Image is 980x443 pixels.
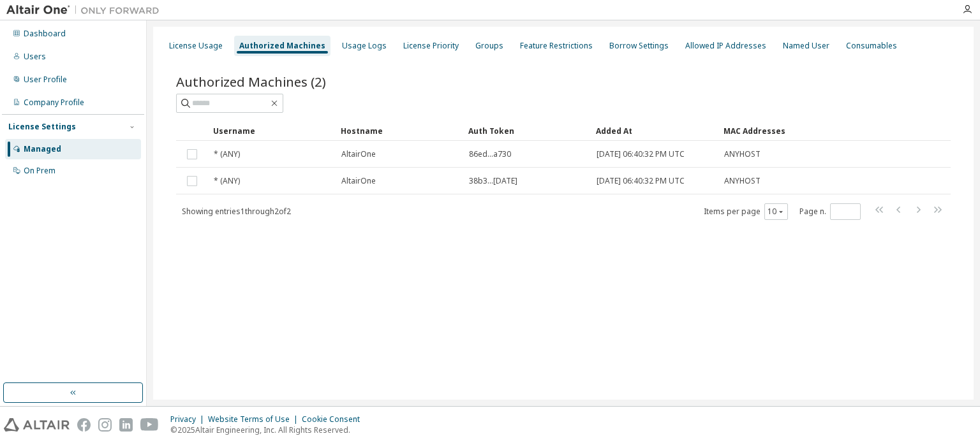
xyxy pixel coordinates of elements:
div: Feature Restrictions [520,41,593,51]
div: Usage Logs [342,41,387,51]
div: Auth Token [468,120,586,141]
div: Privacy [170,414,208,425]
div: Dashboard [24,29,66,39]
div: Users [24,52,46,62]
img: youtube.svg [140,418,159,432]
div: Allowed IP Addresses [685,41,766,51]
div: License Usage [169,41,223,51]
span: AltairOne [341,176,376,186]
div: License Priority [403,41,459,51]
img: facebook.svg [77,418,91,432]
span: Showing entries 1 through 2 of 2 [182,206,291,217]
img: Altair One [6,4,166,17]
span: 86ed...a730 [469,149,511,159]
div: Hostname [341,120,458,141]
div: Added At [596,120,713,141]
button: 10 [768,207,785,217]
div: License Settings [8,122,76,132]
div: Username [213,120,330,141]
span: Authorized Machines (2) [176,73,326,91]
img: instagram.svg [98,418,112,432]
span: 38b3...[DATE] [469,176,517,186]
div: Borrow Settings [609,41,669,51]
div: On Prem [24,166,56,176]
div: Cookie Consent [302,414,367,425]
div: MAC Addresses [724,120,820,141]
span: ANYHOST [724,149,761,159]
img: linkedin.svg [119,418,133,432]
div: Groups [475,41,503,51]
span: [DATE] 06:40:32 PM UTC [597,176,685,186]
span: ANYHOST [724,176,761,186]
div: User Profile [24,75,67,85]
span: AltairOne [341,149,376,159]
p: © 2025 Altair Engineering, Inc. All Rights Reserved. [170,425,367,435]
div: Managed [24,144,61,154]
span: Items per page [704,203,788,220]
span: [DATE] 06:40:32 PM UTC [597,149,685,159]
img: altair_logo.svg [4,418,70,432]
div: Company Profile [24,98,84,108]
div: Consumables [846,41,897,51]
div: Named User [783,41,829,51]
div: Website Terms of Use [208,414,302,425]
span: * (ANY) [214,149,240,159]
div: Authorized Machines [239,41,325,51]
span: Page n. [799,203,861,220]
span: * (ANY) [214,176,240,186]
